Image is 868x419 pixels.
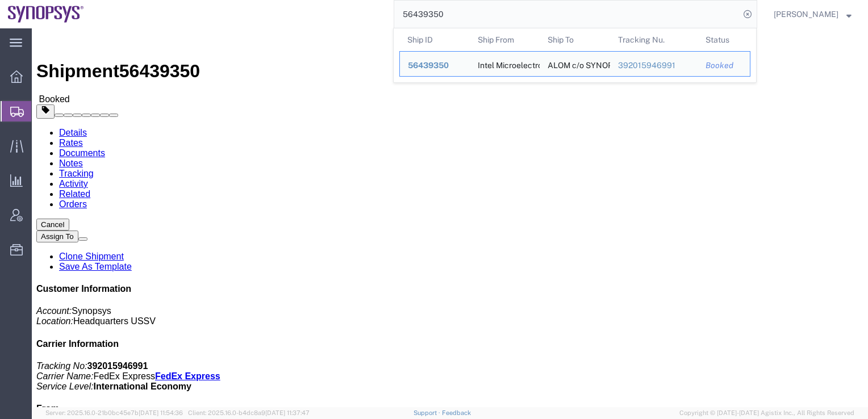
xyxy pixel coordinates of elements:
span: Copyright © [DATE]-[DATE] Agistix Inc., All Rights Reserved [679,408,854,418]
a: Feedback [442,409,471,416]
th: Ship ID [399,28,470,51]
div: 392015946991 [618,60,690,72]
div: Intel Microelectronics [478,52,532,76]
div: Booked [706,60,742,72]
input: Search for shipment number, reference number [394,1,740,28]
th: Ship From [470,28,540,51]
div: 56439350 [408,60,462,72]
div: ALOM c/o SYNOPSYS [548,52,602,76]
th: Status [698,28,750,51]
img: logo [8,6,84,23]
a: Support [414,409,442,416]
iframe: FS Legacy Container [32,28,868,407]
span: Server: 2025.16.0-21b0bc45e7b [45,409,183,416]
table: Search Results [399,28,756,82]
span: Client: 2025.16.0-b4dc8a9 [188,409,310,416]
span: 56439350 [408,61,449,70]
th: Tracking Nu. [610,28,698,51]
span: Demi Zhang [774,8,838,20]
th: Ship To [540,28,610,51]
span: [DATE] 11:37:47 [265,409,310,416]
button: [PERSON_NAME] [773,7,852,21]
span: [DATE] 11:54:36 [139,409,183,416]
